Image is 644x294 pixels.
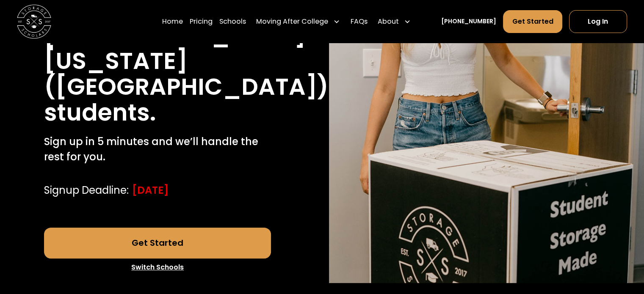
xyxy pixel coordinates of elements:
[44,134,271,165] p: Sign up in 5 minutes and we’ll handle the rest for you.
[256,16,328,26] div: Moving After College
[190,9,213,33] a: Pricing
[503,10,562,33] a: Get Started
[44,22,329,100] h1: [GEOGRAPHIC_DATA][US_STATE] ([GEOGRAPHIC_DATA])
[17,4,51,38] img: Storage Scholars main logo
[569,10,627,33] a: Log In
[17,4,51,38] a: home
[378,16,399,26] div: About
[162,9,183,33] a: Home
[253,9,343,33] div: Moving After College
[441,17,496,26] a: [PHONE_NUMBER]
[374,9,414,33] div: About
[44,258,271,276] a: Switch Schools
[132,183,169,198] div: [DATE]
[44,100,156,126] h1: students.
[350,9,367,33] a: FAQs
[219,9,246,33] a: Schools
[44,228,271,258] a: Get Started
[44,183,129,198] div: Signup Deadline:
